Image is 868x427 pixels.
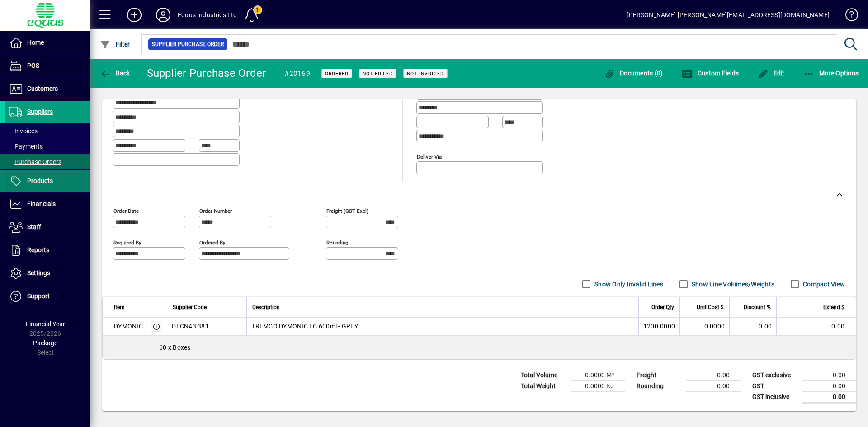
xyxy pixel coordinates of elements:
span: Reports [27,246,49,253]
a: Home [5,32,90,54]
span: Unit Cost $ [697,302,724,312]
td: 0.00 [686,370,741,380]
a: Purchase Orders [5,154,90,169]
span: Suppliers [27,108,53,115]
div: Supplier Purchase Order [147,66,266,80]
mat-label: Ordered by [199,239,225,245]
span: Products [27,177,53,184]
td: Total Volume [516,370,571,380]
div: #20169 [284,66,310,81]
a: Knowledge Base [839,2,857,31]
mat-label: Required by [113,239,141,245]
span: Support [27,292,50,300]
td: 0.00 [686,380,741,391]
td: 0.00 [729,318,776,336]
span: Customers [27,85,58,92]
button: Documents (0) [602,65,665,81]
mat-label: Freight (GST excl) [326,207,368,214]
label: Show Line Volumes/Weights [690,280,774,289]
span: More Options [804,70,859,77]
td: 0.0000 Kg [571,380,625,391]
span: Settings [27,269,50,277]
span: Purchase Orders [9,158,61,165]
span: Discount % [744,302,771,312]
div: Equus Industries Ltd [178,8,237,22]
span: Not Filled [363,70,393,76]
span: Not Invoiced [407,70,444,76]
a: Customers [5,78,90,100]
a: Invoices [5,123,90,139]
a: Reports [5,239,90,262]
span: Package [33,339,57,347]
td: 0.0000 [679,318,729,336]
mat-label: Rounding [326,239,348,245]
a: Financials [5,193,90,216]
span: Ordered [325,70,349,76]
label: Show Only Invalid Lines [593,280,663,289]
td: Total Weight [516,380,571,391]
td: DFCN43 381 [167,318,246,336]
td: 0.00 [802,391,856,403]
span: Back [100,70,130,77]
span: Staff [27,223,41,230]
td: Rounding [632,380,686,391]
app-page-header-button: Back [90,65,140,81]
button: Filter [98,36,132,52]
span: Item [114,302,125,312]
button: Add [120,7,149,23]
a: Products [5,170,90,192]
a: Settings [5,262,90,285]
button: Custom Fields [679,65,741,81]
button: Back [98,65,132,81]
td: 0.00 [776,318,856,336]
span: Payments [9,143,43,150]
label: Compact View [801,280,845,289]
span: Edit [758,70,785,77]
a: Payments [5,139,90,154]
span: Financials [27,200,56,207]
td: 1200.0000 [638,318,679,336]
div: DYMONIC [114,322,143,331]
div: 60 x Boxes [103,336,856,359]
mat-label: Deliver via [417,153,442,160]
a: Support [5,285,90,308]
td: 0.00 [802,380,856,391]
mat-label: Order date [113,207,139,214]
mat-label: Order number [199,207,232,214]
button: Profile [149,7,178,23]
td: GST [748,380,802,391]
span: Documents (0) [604,70,663,77]
td: Freight [632,370,686,380]
button: More Options [802,65,861,81]
span: Financial Year [26,320,65,328]
a: Staff [5,216,90,239]
span: TREMCO DYMONIC FC 600ml - GREY [251,322,358,331]
span: Home [27,39,44,46]
span: Custom Fields [682,70,739,77]
span: Invoices [9,127,38,135]
div: [PERSON_NAME] [PERSON_NAME][EMAIL_ADDRESS][DOMAIN_NAME] [627,8,830,22]
span: Description [252,302,280,312]
td: 0.0000 M³ [571,370,625,380]
td: GST inclusive [748,391,802,403]
td: GST exclusive [748,370,802,380]
button: Edit [755,65,787,81]
span: Supplier Code [173,302,207,312]
span: Supplier Purchase Order [152,40,224,49]
span: Order Qty [651,302,674,312]
td: 0.00 [802,370,856,380]
span: Filter [100,41,130,48]
span: POS [27,62,39,69]
span: Extend $ [823,302,844,312]
a: POS [5,55,90,77]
